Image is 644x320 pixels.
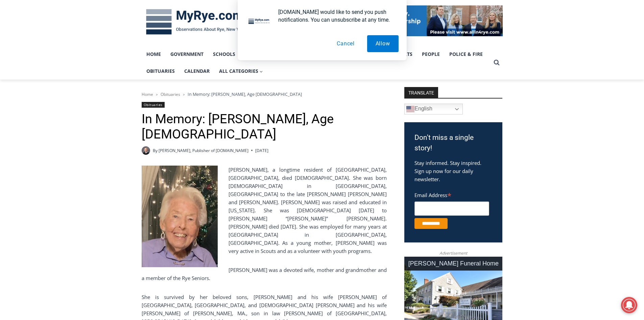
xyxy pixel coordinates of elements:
button: Child menu of All Categories [214,63,268,80]
h3: Don't miss a single story! [414,132,492,154]
span: Open Tues. - Sun. [PHONE_NUMBER] [2,70,66,95]
div: "the precise, almost orchestrated movements of cutting and assembling sushi and [PERSON_NAME] mak... [69,42,96,81]
nav: Breadcrumbs [142,91,387,98]
span: > [183,92,185,97]
p: [PERSON_NAME], a longtime resident of [GEOGRAPHIC_DATA], [GEOGRAPHIC_DATA], died [DEMOGRAPHIC_DAT... [142,166,387,255]
nav: Primary Navigation [142,46,491,80]
button: Cancel [328,35,363,52]
button: View Search Form [491,57,503,69]
label: Email Address [414,188,489,200]
div: [PERSON_NAME] Funeral Home [404,257,502,271]
h1: In Memory: [PERSON_NAME], Age [DEMOGRAPHIC_DATA] [142,111,387,142]
span: > [156,92,158,97]
img: en [406,105,414,113]
span: By [153,147,158,154]
a: Open Tues. - Sun. [PHONE_NUMBER] [0,68,68,84]
a: Calendar [180,63,214,80]
a: Author image [142,146,150,155]
div: "[PERSON_NAME] and I covered the [DATE] Parade, which was a really eye opening experience as I ha... [171,0,319,66]
a: [PERSON_NAME], Publisher of [DOMAIN_NAME] [159,148,248,153]
a: Obituaries [142,63,180,80]
button: Allow [367,35,399,52]
strong: TRANSLATE [404,87,438,98]
p: [PERSON_NAME] was a devoted wife, mother and grandmother and a member of the Rye Seniors. [142,266,387,282]
img: Obituary - Margaret W. Amendola [142,166,218,267]
a: Home [142,91,153,97]
div: [DOMAIN_NAME] would like to send you push notifications. You can unsubscribe at any time. [273,8,399,24]
span: Intern @ [DOMAIN_NAME] [177,67,313,83]
a: Obituaries [161,91,180,97]
a: Intern @ [DOMAIN_NAME] [163,66,328,84]
span: Advertisement [433,250,474,256]
time: [DATE] [255,147,268,154]
span: In Memory: [PERSON_NAME], Age [DEMOGRAPHIC_DATA] [188,91,302,97]
a: Obituaries [142,102,165,108]
p: Stay informed. Stay inspired. Sign up now for our daily newsletter. [414,159,492,183]
a: English [404,104,463,114]
img: notification icon [246,8,273,35]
